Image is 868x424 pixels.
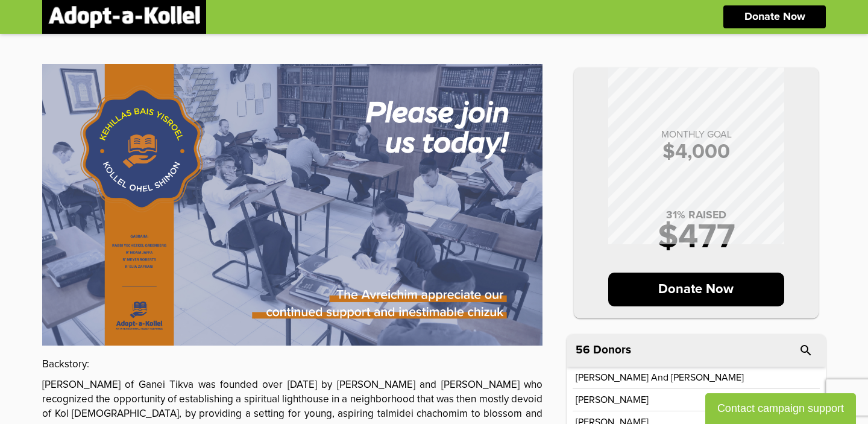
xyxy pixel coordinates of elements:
[744,11,805,22] p: Donate Now
[576,344,590,356] span: 56
[48,6,200,28] img: logonobg.png
[608,273,785,306] p: Donate Now
[42,64,542,346] img: 9rCP0e6vQo.12ugFsyYHI.jpg
[593,344,631,356] p: Donors
[42,358,542,372] p: Backstory:
[586,142,807,162] p: $
[576,395,649,405] p: [PERSON_NAME]
[586,130,807,139] p: MONTHLY GOAL
[576,373,744,382] p: [PERSON_NAME] and [PERSON_NAME]
[705,393,856,424] button: Contact campaign support
[799,343,813,358] i: search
